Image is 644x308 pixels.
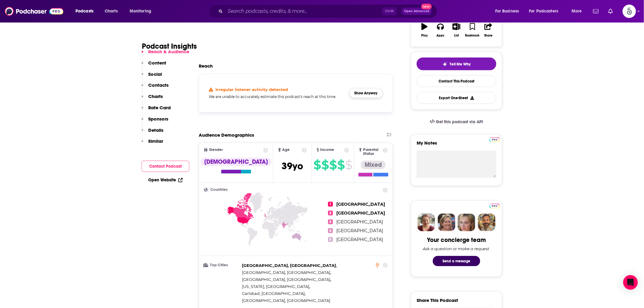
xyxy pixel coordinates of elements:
[199,63,213,69] h2: Reach
[321,160,329,170] span: $
[242,284,309,289] span: [US_STATE], [GEOGRAPHIC_DATA]
[214,4,443,18] div: Search podcasts, credits, & more...
[489,136,500,142] a: Pro website
[425,114,488,129] a: Get this podcast via API
[148,177,183,183] a: Open Website
[417,19,432,41] button: Play
[363,148,382,156] span: Parental Status
[242,270,330,275] span: [GEOGRAPHIC_DATA], [GEOGRAPHIC_DATA]
[623,5,636,18] span: Logged in as Spiral5-G2
[209,94,345,99] h5: We are unable to accurately estimate this podcast's reach at this time.
[443,62,447,67] img: tell me why sparkle
[142,127,163,138] button: Details
[148,71,162,77] p: Social
[142,71,162,82] button: Social
[125,6,159,16] button: open menu
[204,263,240,267] h3: Top Cities
[142,82,169,93] button: Contacts
[199,132,254,138] h2: Audience Demographics
[337,210,385,216] span: [GEOGRAPHIC_DATA]
[433,256,480,266] button: Send a message
[225,6,382,16] input: Search podcasts, credits, & more...
[142,93,163,105] button: Charts
[328,219,333,224] span: 3
[422,34,428,37] div: Play
[242,291,305,296] span: Carlsbad, [GEOGRAPHIC_DATA]
[148,82,169,88] p: Contacts
[454,34,459,37] div: List
[418,214,435,231] img: Sydney Profile
[404,10,429,13] span: Open Advanced
[282,160,303,172] span: 39 yo
[242,283,310,290] span: ,
[567,6,590,16] button: open menu
[337,237,383,242] span: [GEOGRAPHIC_DATA]
[572,7,582,16] span: More
[142,161,189,172] button: Contact Podcast
[464,19,480,41] button: Bookmark
[148,105,171,110] p: Rate Card
[142,49,189,60] button: Reach & Audience
[328,211,333,215] span: 2
[489,203,500,208] a: Pro website
[320,148,334,152] span: Income
[105,7,118,16] span: Charts
[101,6,121,16] a: Charts
[242,262,337,269] span: ,
[489,137,500,142] img: Podchaser Pro
[148,116,168,122] p: Sponsors
[437,34,445,37] div: Apps
[337,219,383,225] span: [GEOGRAPHIC_DATA]
[417,297,458,303] h3: Share This Podcast
[432,19,448,41] button: Apps
[142,105,171,116] button: Rate Card
[606,6,615,16] a: Show notifications dropdown
[421,4,432,9] span: New
[201,158,271,166] div: [DEMOGRAPHIC_DATA]
[5,5,63,17] img: Podchaser - Follow, Share and Rate Podcasts
[417,140,496,151] label: My Notes
[142,138,163,149] button: Similar
[210,188,228,192] span: Countries
[313,160,321,170] span: $
[529,7,558,16] span: For Podcasters
[337,160,345,170] span: $
[148,127,163,133] p: Details
[71,6,101,16] button: open menu
[328,202,333,207] span: 1
[328,228,333,233] span: 4
[242,298,330,303] span: [GEOGRAPHIC_DATA], [GEOGRAPHIC_DATA]
[436,119,483,124] span: Get this podcast via API
[450,62,471,67] span: Tell Me Why
[209,148,223,152] span: Gender
[525,6,567,16] button: open menu
[623,5,636,18] img: User Profile
[142,116,168,127] button: Sponsors
[591,6,601,16] a: Show notifications dropdown
[328,237,333,242] span: 5
[361,161,386,169] div: Mixed
[427,236,486,244] div: Your concierge team
[242,263,336,268] span: [GEOGRAPHIC_DATA], [GEOGRAPHIC_DATA]
[148,138,163,144] p: Similar
[438,214,455,231] img: Barbara Profile
[478,214,495,231] img: Jon Profile
[349,88,383,98] button: Show Anyway
[142,42,197,51] h1: Podcast Insights
[382,7,397,15] span: Ctrl K
[417,92,496,104] button: Export One-Sheet
[242,290,306,297] span: ,
[130,7,151,16] span: Monitoring
[484,34,492,37] div: Share
[489,204,500,208] img: Podchaser Pro
[495,7,519,16] span: For Business
[623,5,636,18] button: Show profile menu
[242,269,331,276] span: ,
[337,228,383,233] span: [GEOGRAPHIC_DATA]
[423,246,490,251] div: Ask a question or make a request.
[216,87,288,92] h4: Irregular listener activity detected
[75,7,93,16] span: Podcasts
[142,60,166,71] button: Content
[329,160,337,170] span: $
